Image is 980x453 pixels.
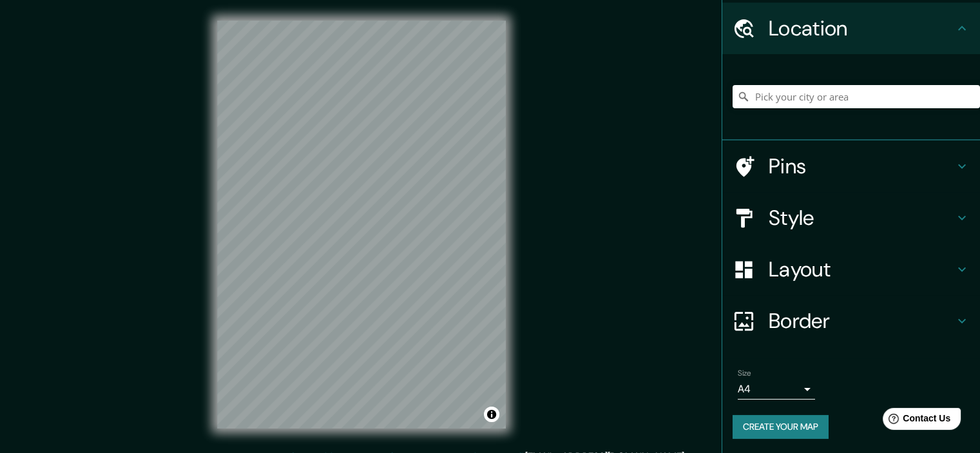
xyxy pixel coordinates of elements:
[769,205,954,231] h4: Style
[484,407,499,422] button: Toggle attribution
[769,256,954,282] h4: Layout
[733,415,829,439] button: Create your map
[722,140,980,192] div: Pins
[722,295,980,347] div: Border
[769,153,954,179] h4: Pins
[722,192,980,244] div: Style
[738,379,815,400] div: A4
[722,244,980,295] div: Layout
[865,403,966,439] iframe: Help widget launcher
[722,3,980,54] div: Location
[733,85,980,108] input: Pick your city or area
[738,368,751,379] label: Size
[769,15,954,41] h4: Location
[217,21,506,429] canvas: Map
[769,308,954,334] h4: Border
